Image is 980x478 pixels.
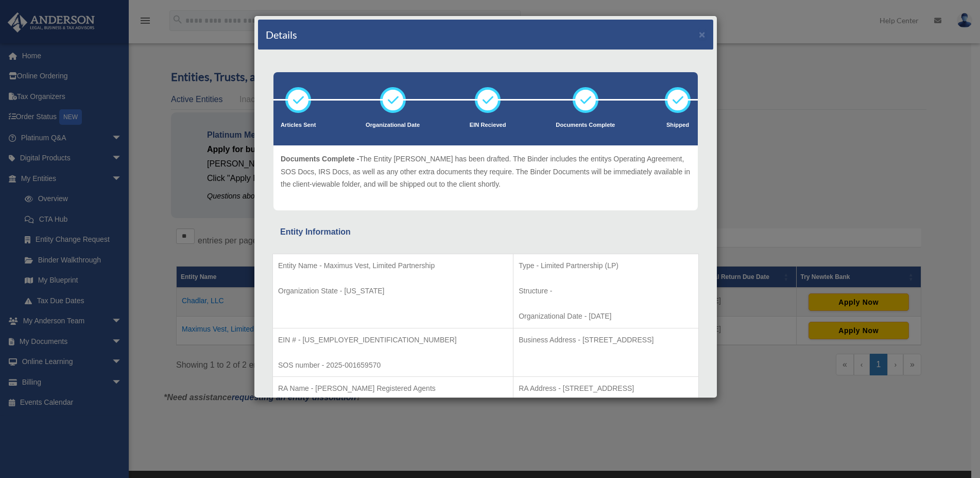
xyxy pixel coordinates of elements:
p: Business Address - [STREET_ADDRESS] [519,334,693,347]
p: RA Name - [PERSON_NAME] Registered Agents [278,382,508,395]
button: × [699,29,706,40]
span: Documents Complete - [281,155,359,163]
p: Shipped [665,120,691,130]
p: RA Address - [STREET_ADDRESS] [519,382,693,395]
h4: Details [266,27,297,42]
div: Entity Information [280,225,691,239]
p: Organizational Date [366,120,420,130]
p: Organization State - [US_STATE] [278,285,508,298]
p: The Entity [PERSON_NAME] has been drafted. The Binder includes the entitys Operating Agreement, S... [281,153,691,191]
p: Organizational Date - [DATE] [519,310,693,323]
p: EIN # - [US_EMPLOYER_IDENTIFICATION_NUMBER] [278,334,508,347]
p: Entity Name - Maximus Vest, Limited Partnership [278,259,508,272]
p: EIN Recieved [470,120,506,130]
p: Documents Complete [556,120,615,130]
p: Articles Sent [281,120,316,130]
p: Type - Limited Partnership (LP) [519,259,693,272]
p: Structure - [519,285,693,298]
p: SOS number - 2025-001659570 [278,359,508,372]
